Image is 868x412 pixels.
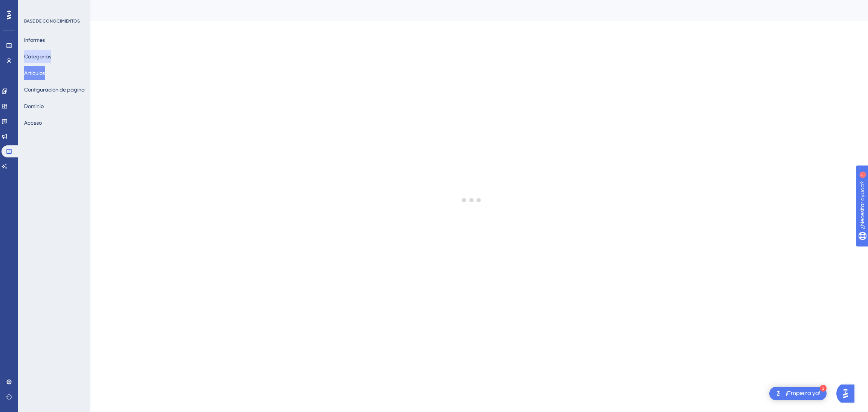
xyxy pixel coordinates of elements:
[836,382,859,405] iframe: Asistente de inicio de IA de UserGuiding
[24,18,80,24] font: BASE DE CONOCIMIENTOS
[786,390,821,396] font: ¡Empieza ya!
[24,53,51,60] font: Categorías
[24,116,42,130] button: Acceso
[24,37,45,43] font: Informes
[774,389,783,398] img: texto alternativo de la imagen del lanzador
[24,99,44,113] button: Dominio
[822,386,824,391] font: 3
[24,66,45,80] button: Artículos
[769,387,827,400] div: Abra la lista de verificación ¡Comience!, módulos restantes: 3
[24,83,85,96] button: Configuración de página
[24,70,45,76] font: Artículos
[70,4,73,10] div: 1
[24,33,45,47] button: Informes
[24,87,85,93] font: Configuración de página
[24,120,42,126] font: Acceso
[24,103,44,109] font: Dominio
[24,50,51,63] button: Categorías
[18,3,66,9] font: ¿Necesitar ayuda?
